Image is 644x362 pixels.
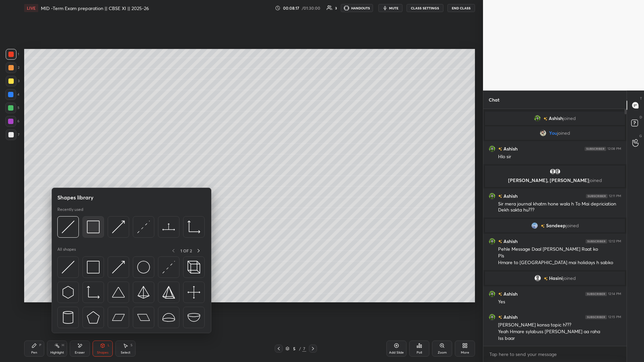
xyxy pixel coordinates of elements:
[6,76,19,86] div: 3
[502,238,518,245] h6: Ashish
[543,117,547,121] img: no-rating-badge.077c3623.svg
[112,286,125,299] img: svg+xml;charset=utf-8,%3Csvg%20xmlns%3D%22http%3A%2F%2Fwww.w3.org%2F2000%2Fsvg%22%20width%3D%2238...
[31,351,37,354] div: Pen
[489,238,495,245] img: 083a8b815b5c428caa8ed8407a50773a.jpg
[489,314,495,320] img: 083a8b815b5c428caa8ed8407a50773a.jpg
[498,292,502,296] img: no-rating-badge.077c3623.svg
[438,351,447,354] div: Zoom
[549,168,556,175] img: default.png
[489,193,495,199] img: 083a8b815b5c428caa8ed8407a50773a.jpg
[112,311,125,324] img: svg+xml;charset=utf-8,%3Csvg%20xmlns%3D%22http%3A%2F%2Fwww.w3.org%2F2000%2Fsvg%22%20width%3D%2244...
[137,311,150,324] img: svg+xml;charset=utf-8,%3Csvg%20xmlns%3D%22http%3A%2F%2Fwww.w3.org%2F2000%2Fsvg%22%20width%3D%2244...
[554,168,561,175] img: default.png
[483,110,627,346] div: grid
[299,347,301,351] div: /
[417,351,422,354] div: Poll
[639,133,642,138] p: G
[498,147,502,151] img: no-rating-badge.077c3623.svg
[566,223,579,228] span: joined
[291,347,298,351] div: 5
[540,130,546,136] img: fc0a0bd67a3b477f9557aca4a29aa0ad.19086291_AOh14GgchNdmiCeYbMdxktaSN3Z4iXMjfHK5yk43KqG_6w%3Ds96-c
[137,261,150,274] img: svg+xml;charset=utf-8,%3Csvg%20xmlns%3D%22http%3A%2F%2Fwww.w3.org%2F2000%2Fsvg%22%20width%3D%2236...
[541,224,545,228] img: no-rating-badge.077c3623.svg
[498,246,621,253] div: Pehle Message Daal [PERSON_NAME] Raat ko
[75,351,85,354] div: Eraser
[335,6,337,10] div: 3
[498,335,621,342] div: Iss baar
[498,299,621,305] div: Yes
[498,259,621,266] div: Hmare to [GEOGRAPHIC_DATA] mai holidays h sabko
[62,221,74,233] img: svg+xml;charset=utf-8,%3Csvg%20xmlns%3D%22http%3A%2F%2Fwww.w3.org%2F2000%2Fsvg%22%20width%3D%2230...
[6,49,19,60] div: 1
[534,115,541,122] img: 083a8b815b5c428caa8ed8407a50773a.jpg
[87,311,100,324] img: svg+xml;charset=utf-8,%3Csvg%20xmlns%3D%22http%3A%2F%2Fwww.w3.org%2F2000%2Fsvg%22%20width%3D%2234...
[41,5,149,11] h4: MID -Term Exam preparation || CBSE XI || 2025-26
[121,351,130,354] div: Select
[489,178,621,183] p: [PERSON_NAME], [PERSON_NAME]
[608,292,621,296] div: 12:14 PM
[87,261,100,274] img: svg+xml;charset=utf-8,%3Csvg%20xmlns%3D%22http%3A%2F%2Fwww.w3.org%2F2000%2Fsvg%22%20width%3D%2234...
[589,177,602,183] span: joined
[447,4,475,12] button: End Class
[187,261,200,274] img: svg+xml;charset=utf-8,%3Csvg%20xmlns%3D%22http%3A%2F%2Fwww.w3.org%2F2000%2Fsvg%22%20width%3D%2235...
[62,344,64,347] div: H
[549,116,563,121] span: Ashish
[112,261,125,274] img: svg+xml;charset=utf-8,%3Csvg%20xmlns%3D%22http%3A%2F%2Fwww.w3.org%2F2000%2Fsvg%22%20width%3D%2230...
[162,221,175,233] img: svg+xml;charset=utf-8,%3Csvg%20xmlns%3D%22http%3A%2F%2Fwww.w3.org%2F2000%2Fsvg%22%20width%3D%2244...
[461,351,469,354] div: More
[502,290,518,297] h6: Ashish
[62,286,74,299] img: svg+xml;charset=utf-8,%3Csvg%20xmlns%3D%22http%3A%2F%2Fwww.w3.org%2F2000%2Fsvg%22%20width%3D%2230...
[549,130,557,136] span: You
[534,275,541,282] img: default.png
[563,116,576,121] span: joined
[498,328,621,335] div: Yeah Hmare sylabuss [PERSON_NAME] aa raha
[341,4,373,12] button: HANDOUTS
[608,315,621,319] div: 12:15 PM
[39,344,41,347] div: P
[549,276,563,281] span: Hasini
[162,286,175,299] img: svg+xml;charset=utf-8,%3Csvg%20xmlns%3D%22http%3A%2F%2Fwww.w3.org%2F2000%2Fsvg%22%20width%3D%2234...
[389,351,404,354] div: Add Slide
[546,223,566,228] span: Sandeep
[585,292,607,296] img: 4P8fHbbgJtejmAAAAAElFTkSuQmCC
[137,221,150,233] img: svg+xml;charset=utf-8,%3Csvg%20xmlns%3D%22http%3A%2F%2Fwww.w3.org%2F2000%2Fsvg%22%20width%3D%2230...
[489,291,495,297] img: 083a8b815b5c428caa8ed8407a50773a.jpg
[607,147,621,151] div: 12:08 PM
[389,6,398,10] span: mute
[87,286,100,299] img: svg+xml;charset=utf-8,%3Csvg%20xmlns%3D%22http%3A%2F%2Fwww.w3.org%2F2000%2Fsvg%22%20width%3D%2233...
[162,261,175,274] img: svg+xml;charset=utf-8,%3Csvg%20xmlns%3D%22http%3A%2F%2Fwww.w3.org%2F2000%2Fsvg%22%20width%3D%2230...
[57,247,76,255] p: All shapes
[5,116,19,127] div: 6
[302,346,306,352] div: 7
[586,194,607,198] img: 4P8fHbbgJtejmAAAAAElFTkSuQmCC
[5,89,19,100] div: 4
[137,286,150,299] img: svg+xml;charset=utf-8,%3Csvg%20xmlns%3D%22http%3A%2F%2Fwww.w3.org%2F2000%2Fsvg%22%20width%3D%2234...
[6,129,19,140] div: 7
[586,239,607,243] img: 4P8fHbbgJtejmAAAAAElFTkSuQmCC
[609,194,621,198] div: 12:11 PM
[130,344,132,347] div: S
[57,193,94,201] h5: Shapes library
[378,4,402,12] button: mute
[544,277,548,281] img: no-rating-badge.077c3623.svg
[640,115,642,120] p: D
[483,91,505,109] p: Chat
[187,286,200,299] img: svg+xml;charset=utf-8,%3Csvg%20xmlns%3D%22http%3A%2F%2Fwww.w3.org%2F2000%2Fsvg%22%20width%3D%2240...
[557,130,570,136] span: joined
[563,276,576,281] span: joined
[531,222,538,229] img: 3
[498,322,621,328] div: [PERSON_NAME] konsa topic h???
[407,4,443,12] button: CLASS SETTINGS
[6,62,19,73] div: 2
[62,311,74,324] img: svg+xml;charset=utf-8,%3Csvg%20xmlns%3D%22http%3A%2F%2Fwww.w3.org%2F2000%2Fsvg%22%20width%3D%2228...
[498,253,621,259] div: Pls
[502,192,518,199] h6: Ashish
[187,221,200,233] img: svg+xml;charset=utf-8,%3Csvg%20xmlns%3D%22http%3A%2F%2Fwww.w3.org%2F2000%2Fsvg%22%20width%3D%2233...
[62,261,74,274] img: svg+xml;charset=utf-8,%3Csvg%20xmlns%3D%22http%3A%2F%2Fwww.w3.org%2F2000%2Fsvg%22%20width%3D%2230...
[108,344,110,347] div: L
[57,207,83,212] p: Recently used
[180,248,192,253] p: 1 OF 2
[585,315,607,319] img: 4P8fHbbgJtejmAAAAAElFTkSuQmCC
[502,313,518,320] h6: Ashish
[97,351,108,354] div: Shapes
